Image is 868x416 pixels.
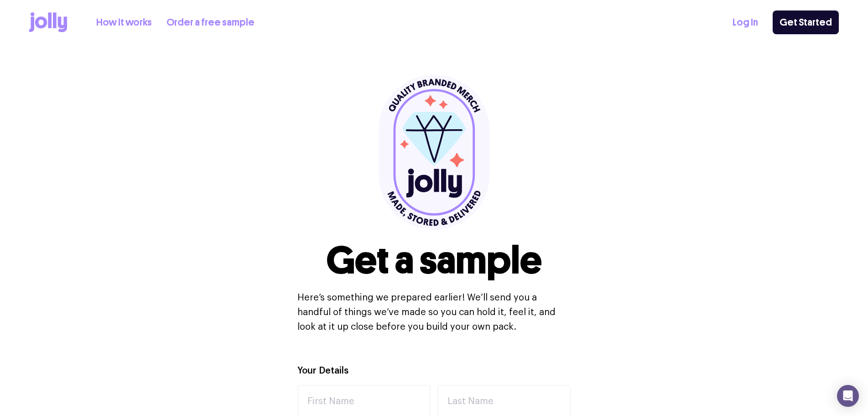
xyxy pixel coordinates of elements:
[297,290,571,334] p: Here’s something we prepared earlier! We’ll send you a handful of things we’ve made so you can ho...
[837,385,859,407] div: Open Intercom Messenger
[326,241,542,279] h1: Get a sample
[96,15,152,30] a: How it works
[297,364,348,378] label: Your Details
[773,11,839,34] a: Get Started
[733,15,758,30] a: Log In
[166,15,255,30] a: Order a free sample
